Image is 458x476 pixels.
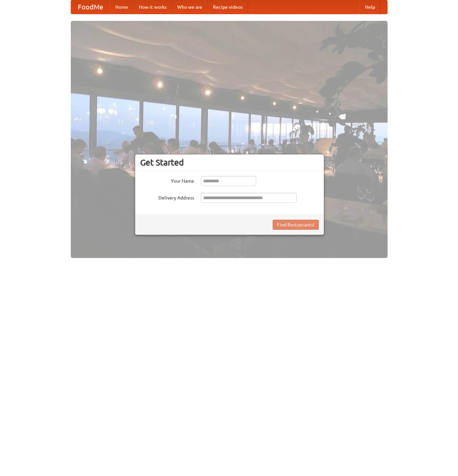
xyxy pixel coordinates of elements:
[140,193,194,201] label: Delivery Address
[133,0,172,14] a: How it works
[110,0,133,14] a: Home
[140,176,194,184] label: Your Name
[360,0,380,14] a: Help
[172,0,208,14] a: Who we are
[208,0,248,14] a: Recipe videos
[71,0,110,14] a: FoodMe
[140,157,319,168] h3: Get Started
[273,220,319,230] button: Find Restaurants!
